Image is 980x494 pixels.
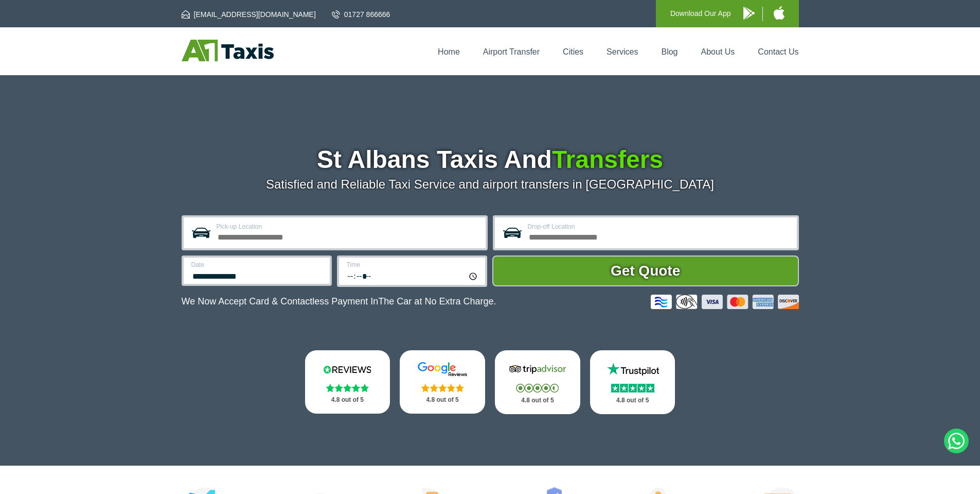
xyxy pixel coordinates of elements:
[507,362,568,377] img: Tripadvisor
[378,296,496,306] span: The Car at No Extra Charge.
[701,47,735,56] a: About Us
[305,350,390,414] a: Reviews.io Stars 4.8 out of 5
[528,224,791,230] label: Drop-off Location
[661,47,678,56] a: Blog
[191,262,324,268] label: Date
[217,224,479,230] label: Pick-up Location
[421,384,464,392] img: Stars
[182,9,316,20] a: [EMAIL_ADDRESS][DOMAIN_NAME]
[182,147,799,172] h1: St Albans Taxis And
[182,40,274,61] img: A1 Taxis St Albans LTD
[774,6,785,20] img: A1 Taxis iPhone App
[495,350,580,414] a: Tripadvisor Stars 4.8 out of 5
[743,7,755,20] img: A1 Taxis Android App
[602,362,664,377] img: Trustpilot
[316,362,378,377] img: Reviews.io
[326,384,369,392] img: Stars
[607,47,638,56] a: Services
[492,255,799,286] button: Get Quote
[438,47,460,56] a: Home
[182,296,496,307] p: We Now Accept Card & Contactless Payment In
[332,9,390,20] a: 01727 866666
[611,384,654,393] img: Stars
[758,47,798,56] a: Contact Us
[552,146,663,173] span: Transfers
[347,262,479,268] label: Time
[601,394,664,407] p: 4.8 out of 5
[563,47,583,56] a: Cities
[651,295,799,309] img: Credit And Debit Cards
[400,350,485,414] a: Google Stars 4.8 out of 5
[412,362,473,377] img: Google
[506,394,569,407] p: 4.8 out of 5
[483,47,540,56] a: Airport Transfer
[670,7,731,20] p: Download Our App
[516,384,559,393] img: Stars
[182,177,799,192] p: Satisfied and Reliable Taxi Service and airport transfers in [GEOGRAPHIC_DATA]
[411,394,474,406] p: 4.8 out of 5
[316,394,379,406] p: 4.8 out of 5
[590,350,675,414] a: Trustpilot Stars 4.8 out of 5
